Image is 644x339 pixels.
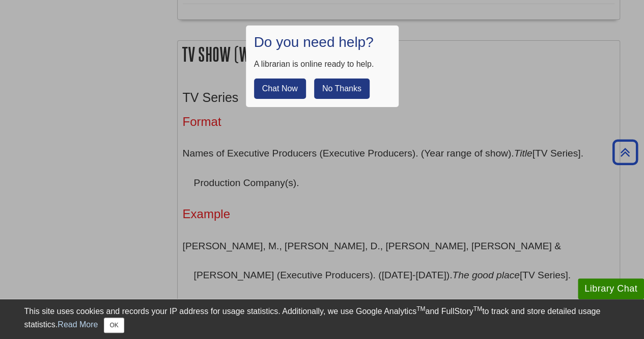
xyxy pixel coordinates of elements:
[104,318,124,333] button: Close
[254,58,390,70] div: A librarian is online ready to help.
[578,278,644,299] button: Library Chat
[314,79,370,99] button: No Thanks
[473,305,482,312] sup: TM
[24,305,620,333] div: This site uses cookies and records your IP address for usage statistics. Additionally, we use Goo...
[416,305,425,312] sup: TM
[254,34,390,51] h1: Do you need help?
[58,320,98,329] a: Read More
[254,79,306,99] button: Chat Now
